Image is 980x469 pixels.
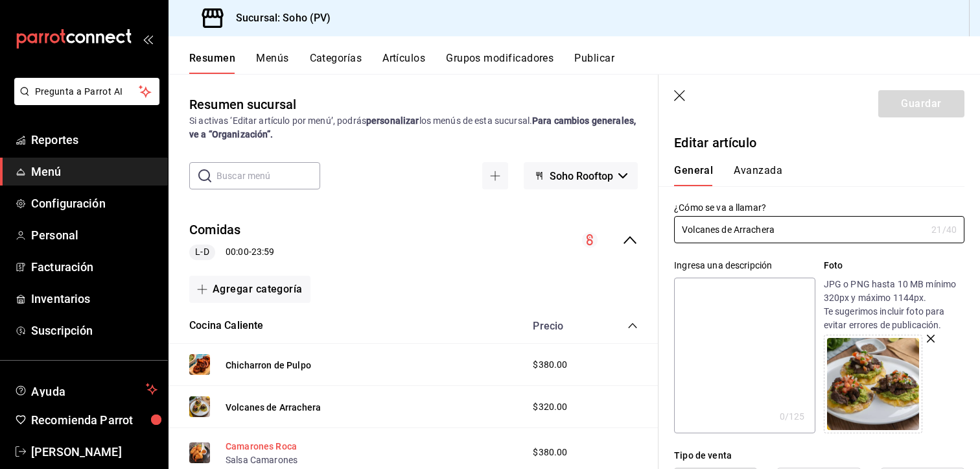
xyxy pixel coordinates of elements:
div: 21 /40 [931,223,957,236]
span: Personal [31,226,157,244]
span: [PERSON_NAME] [31,443,157,461]
span: $380.00 [533,358,567,372]
span: Ayuda [31,381,141,397]
a: Pregunta a Parrot AI [9,94,159,108]
span: Configuración [31,195,157,212]
div: 0 /125 [780,410,805,423]
button: Pregunta a Parrot AI [14,78,159,105]
span: Pregunta a Parrot AI [35,85,139,99]
button: General [674,164,713,186]
button: Salsa Camarones [226,453,297,466]
button: Soho Rooftop [524,162,638,189]
button: Grupos modificadores [446,52,554,74]
div: Precio [520,320,603,332]
button: Categorías [310,52,362,74]
div: Resumen sucursal [189,95,296,114]
button: Publicar [574,52,614,74]
div: 00:00 - 23:59 [189,245,274,260]
h3: Sucursal: Soho (PV) [226,10,331,26]
span: Reportes [31,131,157,149]
div: navigation tabs [674,164,949,186]
span: L-D [190,245,214,259]
span: $380.00 [533,446,567,459]
button: Avanzada [734,164,782,186]
img: Preview [189,354,210,375]
button: Comidas [189,221,241,239]
span: Recomienda Parrot [31,411,157,429]
p: Editar artículo [674,133,964,152]
button: open_drawer_menu [143,34,153,44]
p: Foto [824,259,964,272]
button: collapse-category-row [627,320,638,331]
button: Menús [256,52,288,74]
label: ¿Cómo se va a llamar? [674,203,964,212]
div: Ingresa una descripción [674,259,815,272]
span: Inventarios [31,290,157,307]
img: Preview [827,338,919,430]
div: Tipo de venta [674,449,964,463]
img: Preview [189,396,210,417]
strong: personalizar [366,115,419,126]
button: Camarones Roca [226,440,297,453]
span: $320.00 [533,400,567,414]
button: Artículos [382,52,425,74]
div: collapse-menu-row [169,210,659,271]
span: Facturación [31,258,157,276]
input: Buscar menú [216,163,320,189]
span: Suscripción [31,322,157,339]
p: JPG o PNG hasta 10 MB mínimo 320px y máximo 1144px. Te sugerimos incluir foto para evitar errores... [824,278,964,332]
button: Chicharron de Pulpo [226,359,311,372]
button: Agregar categoría [189,276,310,303]
img: Preview [189,442,210,463]
div: navigation tabs [189,52,980,74]
span: Soho Rooftop [550,170,613,182]
button: Resumen [189,52,235,74]
button: Volcanes de Arrachera [226,401,321,414]
div: Si activas ‘Editar artículo por menú’, podrás los menús de esta sucursal. [189,114,638,141]
button: Cocina Caliente [189,319,264,333]
span: Menú [31,163,157,180]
